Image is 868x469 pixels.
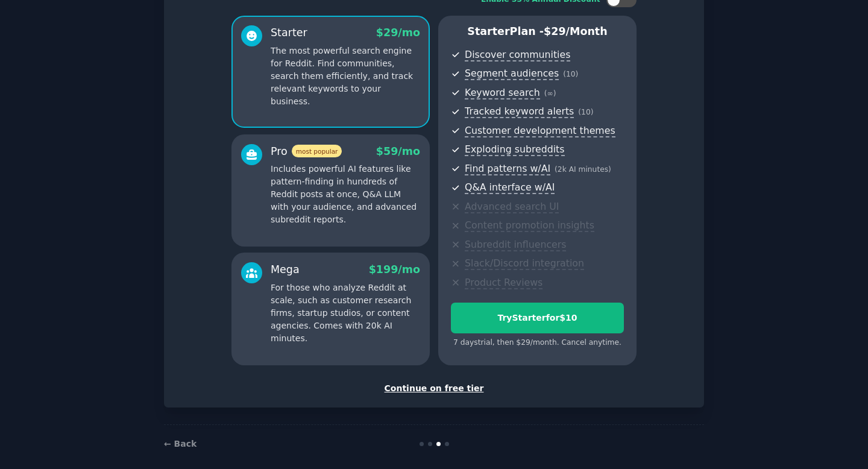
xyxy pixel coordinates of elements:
div: Mega [271,262,300,277]
div: Continue on free tier [177,382,691,395]
span: $ 199 /mo [369,263,420,275]
span: Tracked keyword alerts [465,105,574,118]
p: Includes powerful AI features like pattern-finding in hundreds of Reddit posts at once, Q&A LLM w... [271,163,420,226]
span: Discover communities [465,49,570,61]
span: ( 10 ) [578,108,593,116]
p: Starter Plan - [451,24,624,39]
span: Slack/Discord integration [465,257,584,270]
p: For those who analyze Reddit at scale, such as customer research firms, startup studios, or conte... [271,282,420,345]
span: $ 29 /mo [376,27,420,39]
span: Segment audiences [465,68,559,80]
div: Starter [271,25,307,40]
button: TryStarterfor$10 [451,303,624,333]
span: Content promotion insights [465,219,594,232]
p: The most powerful search engine for Reddit. Find communities, search them efficiently, and track ... [271,45,420,108]
span: Advanced search UI [465,201,559,213]
div: 7 days trial, then $ 29 /month . Cancel anytime. [451,338,624,348]
div: Pro [271,144,342,159]
span: Find patterns w/AI [465,163,550,175]
span: Keyword search [465,87,540,99]
div: Try Starter for $10 [451,312,623,324]
span: Product Reviews [465,277,542,289]
span: Exploding subreddits [465,143,564,156]
span: Subreddit influencers [465,239,566,251]
span: ( ∞ ) [544,89,556,98]
span: most popular [292,145,342,157]
span: $ 59 /mo [376,145,420,157]
span: ( 2k AI minutes ) [555,165,611,174]
a: ← Back [164,439,197,449]
span: ( 10 ) [563,70,578,78]
span: Customer development themes [465,125,615,137]
span: $ 29 /month [544,25,608,37]
span: Q&A interface w/AI [465,181,555,194]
